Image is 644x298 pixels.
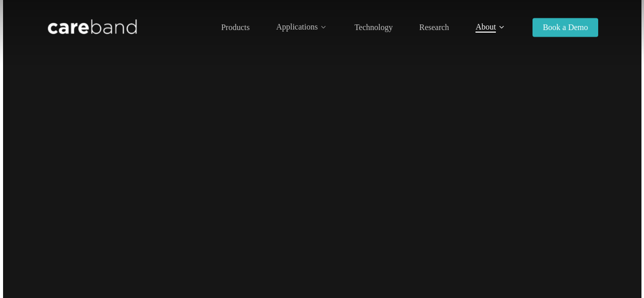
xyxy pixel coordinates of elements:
[533,23,598,32] a: Book a Demo
[354,23,393,32] span: Technology
[475,23,506,32] a: About
[276,23,328,32] a: Applications
[419,23,449,32] a: Research
[354,23,393,32] a: Technology
[276,22,318,31] span: Applications
[543,23,588,32] span: Book a Demo
[221,23,249,32] a: Products
[475,22,496,31] span: About
[419,23,449,32] span: Research
[221,23,249,32] span: Products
